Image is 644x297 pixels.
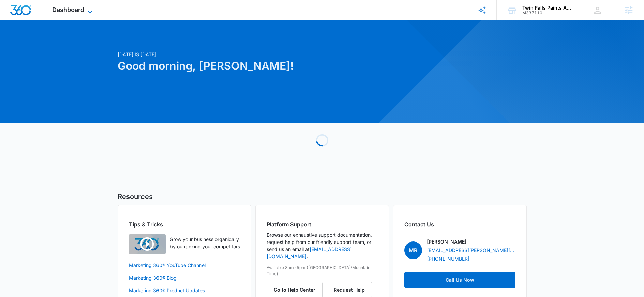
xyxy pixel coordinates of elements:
[267,220,378,229] h2: Platform Support
[129,262,240,269] a: Marketing 360® YouTube Channel
[404,272,515,288] a: Call Us Now
[118,51,388,58] p: [DATE] is [DATE]
[404,220,515,229] h2: Contact Us
[267,231,378,260] p: Browse our exhaustive support documentation, request help from our friendly support team, or send...
[267,287,327,293] a: Go to Help Center
[267,265,378,277] p: Available 8am-5pm ([GEOGRAPHIC_DATA]/Mountain Time)
[129,220,240,229] h2: Tips & Tricks
[129,287,240,294] a: Marketing 360® Product Updates
[129,274,240,281] a: Marketing 360® Blog
[118,58,388,74] h1: Good morning, [PERSON_NAME]!
[522,11,572,15] div: account id
[404,241,422,259] span: MR
[427,238,466,245] p: [PERSON_NAME]
[522,5,572,11] div: account name
[427,255,469,262] a: [PHONE_NUMBER]
[327,287,372,293] a: Request Help
[427,247,515,254] a: [EMAIL_ADDRESS][PERSON_NAME][DOMAIN_NAME]
[52,6,84,13] span: Dashboard
[129,234,166,254] img: Quick Overview Video
[118,191,527,202] h5: Resources
[170,236,240,250] p: Grow your business organically by outranking your competitors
